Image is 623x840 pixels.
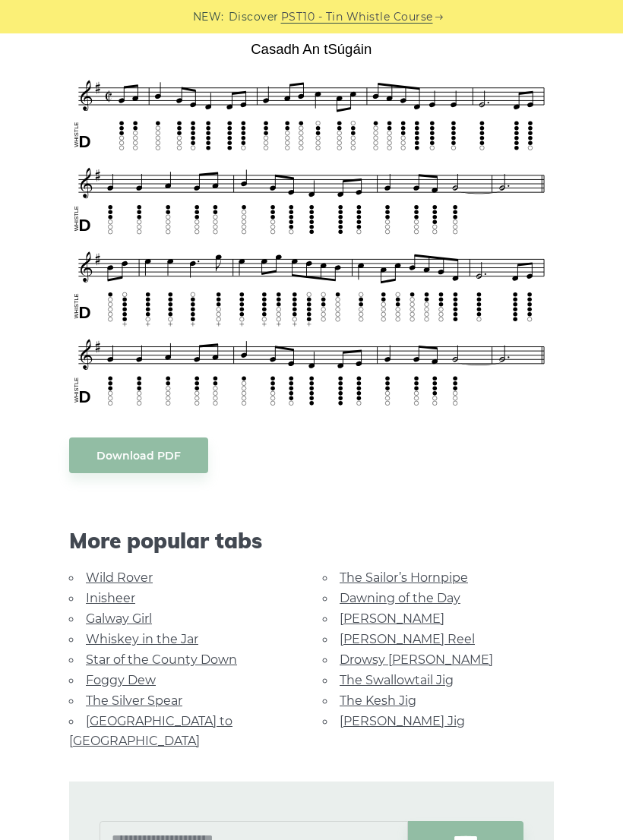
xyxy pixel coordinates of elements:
a: The Swallowtail Jig [340,673,454,687]
a: PST10 - Tin Whistle Course [281,8,433,26]
span: NEW: [193,8,224,26]
a: The Kesh Jig [340,693,416,708]
a: Drowsy [PERSON_NAME] [340,652,493,667]
a: Whiskey in the Jar [86,632,198,646]
span: Discover [229,8,279,26]
a: The Silver Spear [86,693,182,708]
a: Inisheer [86,591,135,605]
a: Galway Girl [86,611,152,626]
a: [GEOGRAPHIC_DATA] to [GEOGRAPHIC_DATA] [69,714,232,748]
a: The Sailor’s Hornpipe [340,570,468,585]
img: Casadh An tSúgáin Tin Whistle Tabs & Sheet Music [69,36,554,415]
a: Dawning of the Day [340,591,460,605]
a: [PERSON_NAME] [340,611,444,626]
a: Download PDF [69,437,208,473]
a: [PERSON_NAME] Jig [340,714,465,728]
a: Foggy Dew [86,673,156,687]
a: [PERSON_NAME] Reel [340,632,475,646]
span: More popular tabs [69,528,554,554]
a: Wild Rover [86,570,153,585]
a: Star of the County Down [86,652,237,667]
